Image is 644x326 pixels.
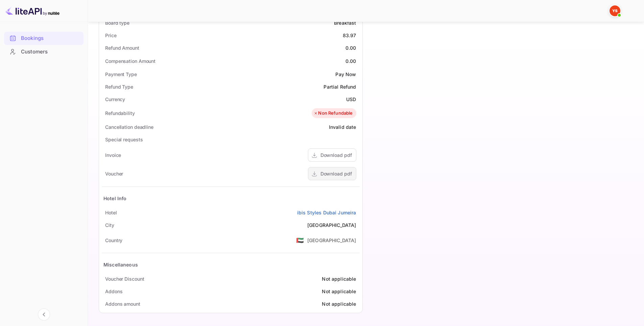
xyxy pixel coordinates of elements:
div: Refundability [105,110,135,117]
div: Bookings [21,34,80,42]
button: Collapse navigation [38,308,50,321]
div: Download pdf [320,170,352,177]
div: Invoice [105,152,121,159]
img: Yandex Support [610,5,620,16]
div: Board type [105,19,129,26]
div: Voucher [105,170,123,177]
div: Compensation Amount [105,57,156,65]
div: Addons [105,288,122,295]
div: Breakfast [334,19,356,26]
div: Refund Type [105,83,133,90]
div: 0.00 [345,44,356,51]
span: United States [296,234,304,246]
div: Miscellaneous [103,261,138,268]
a: ibis Styles Dubai Jumeira [297,209,356,216]
div: Cancellation deadline [105,123,153,131]
div: City [105,222,114,229]
div: Country [105,237,122,244]
div: [GEOGRAPHIC_DATA] [307,237,356,244]
div: Not applicable [322,275,356,282]
div: Non Refundable [313,110,353,117]
a: Customers [4,45,84,58]
div: Addons amount [105,300,140,307]
div: 0.00 [345,57,356,65]
div: Hotel [105,209,117,216]
div: Not applicable [322,300,356,307]
div: Price [105,32,117,39]
div: Partial Refund [324,83,356,90]
div: USD [346,96,356,103]
div: Customers [21,48,80,56]
div: Invalid date [329,123,356,131]
div: Voucher Discount [105,275,144,282]
div: Not applicable [322,288,356,295]
div: Pay Now [335,71,356,78]
img: LiteAPI logo [5,5,59,16]
div: Currency [105,96,125,103]
div: Refund Amount [105,44,139,51]
div: 83.97 [343,32,356,39]
div: Payment Type [105,71,137,78]
div: [GEOGRAPHIC_DATA] [307,222,356,229]
a: Bookings [4,32,84,44]
div: Hotel Info [103,195,127,202]
div: Special requests [105,136,143,143]
div: Download pdf [320,152,352,159]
